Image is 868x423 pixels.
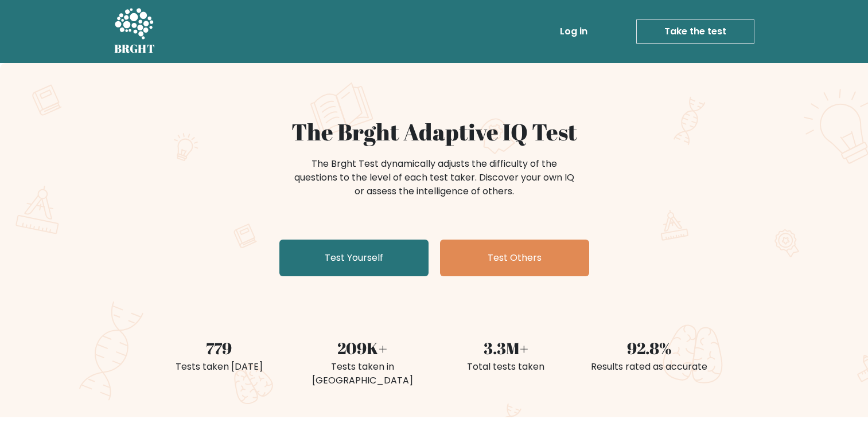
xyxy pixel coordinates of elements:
a: Take the test [636,19,754,44]
a: Test Yourself [279,240,429,276]
div: The Brght Test dynamically adjusts the difficulty of the questions to the level of each test take... [291,157,578,198]
h1: The Brght Adaptive IQ Test [154,118,714,146]
h5: BRGHT [114,42,155,56]
div: Total tests taken [441,360,571,374]
a: BRGHT [114,5,155,58]
a: Log in [555,20,592,43]
div: Tests taken in [GEOGRAPHIC_DATA] [298,360,427,387]
div: 209K+ [298,336,427,360]
div: Tests taken [DATE] [154,360,284,374]
div: Results rated as accurate [585,360,714,374]
div: 92.8% [585,336,714,360]
a: Test Others [440,240,589,276]
div: 3.3M+ [441,336,571,360]
div: 779 [154,336,284,360]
